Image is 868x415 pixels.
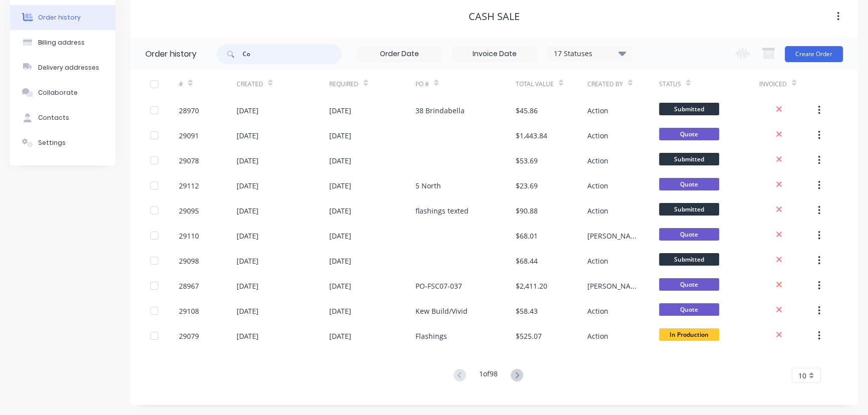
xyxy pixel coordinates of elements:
button: Settings [10,130,115,155]
div: Kew Build/Vivid [415,306,468,316]
div: flashings texted [415,205,469,216]
div: 5 North [415,180,441,191]
div: PO # [415,80,429,89]
div: [DATE] [237,256,259,266]
div: [DATE] [329,155,351,166]
div: # [179,70,236,98]
div: $2,411.20 [516,281,547,291]
div: Status [659,80,681,89]
div: [DATE] [237,180,259,191]
div: 29078 [179,155,199,166]
div: [DATE] [329,205,351,216]
div: Action [587,331,608,341]
div: 29079 [179,331,199,341]
div: $90.88 [516,205,538,216]
span: Quote [659,128,719,140]
div: [DATE] [237,281,259,291]
div: PO # [415,70,516,98]
div: 29095 [179,205,199,216]
div: [DATE] [237,306,259,316]
div: 38 Brindabella [415,105,465,116]
div: [DATE] [237,331,259,341]
div: Created By [587,70,659,98]
div: Created [237,80,263,89]
span: Quote [659,303,719,316]
div: Collaborate [38,88,78,97]
input: Order Date [357,47,442,62]
div: $53.69 [516,155,538,166]
div: 29108 [179,306,199,316]
span: Quote [659,228,719,241]
div: [DATE] [329,180,351,191]
div: [DATE] [329,281,351,291]
div: 29112 [179,180,199,191]
span: In Production [659,328,719,341]
div: Action [587,130,608,141]
div: [DATE] [237,130,259,141]
div: 29091 [179,130,199,141]
div: 29098 [179,256,199,266]
div: Delivery addresses [38,63,99,72]
input: Verified by Zero Phishing [243,44,342,64]
div: [PERSON_NAME] [587,281,639,291]
div: 29110 [179,231,199,241]
span: Submitted [659,153,719,165]
div: 17 Statuses [548,48,632,59]
div: 28967 [179,281,199,291]
div: [DATE] [237,155,259,166]
div: Action [587,155,608,166]
div: Billing address [38,38,85,47]
div: Settings [38,138,66,147]
span: Quote [659,278,719,291]
div: [PERSON_NAME] [587,231,639,241]
div: [DATE] [329,331,351,341]
div: Action [587,180,608,191]
div: [DATE] [329,105,351,116]
div: [DATE] [329,256,351,266]
div: Invoiced [759,70,816,98]
div: Status [659,70,759,98]
div: Total Value [516,80,554,89]
button: Contacts [10,105,115,130]
span: 10 [798,370,806,381]
span: Submitted [659,103,719,115]
div: Action [587,306,608,316]
div: [DATE] [329,130,351,141]
div: Contacts [38,113,69,122]
div: Order history [38,13,81,22]
div: [DATE] [237,205,259,216]
div: # [179,80,183,89]
div: Total Value [516,70,587,98]
div: Order history [145,48,196,60]
div: [DATE] [329,231,351,241]
div: Required [329,80,358,89]
div: Invoiced [759,80,787,89]
div: Created [237,70,330,98]
div: $1,443.84 [516,130,547,141]
input: Invoice Date [453,47,537,62]
div: Required [329,70,415,98]
button: Collaborate [10,80,115,105]
div: [DATE] [329,306,351,316]
button: Order history [10,5,115,30]
div: CASH SALE [469,11,520,23]
div: Action [587,205,608,216]
div: $525.07 [516,331,542,341]
div: Action [587,256,608,266]
div: 28970 [179,105,199,116]
div: Action [587,105,608,116]
div: Flashings [415,331,447,341]
div: 1 of 98 [479,368,498,383]
button: Create Order [785,46,843,62]
button: Delivery addresses [10,55,115,80]
span: Submitted [659,253,719,266]
div: $68.01 [516,231,538,241]
div: Created By [587,80,623,89]
button: Billing address [10,30,115,55]
div: PO-FSC07-037 [415,281,462,291]
div: [DATE] [237,231,259,241]
div: $58.43 [516,306,538,316]
div: $45.86 [516,105,538,116]
span: Quote [659,178,719,190]
div: $68.44 [516,256,538,266]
